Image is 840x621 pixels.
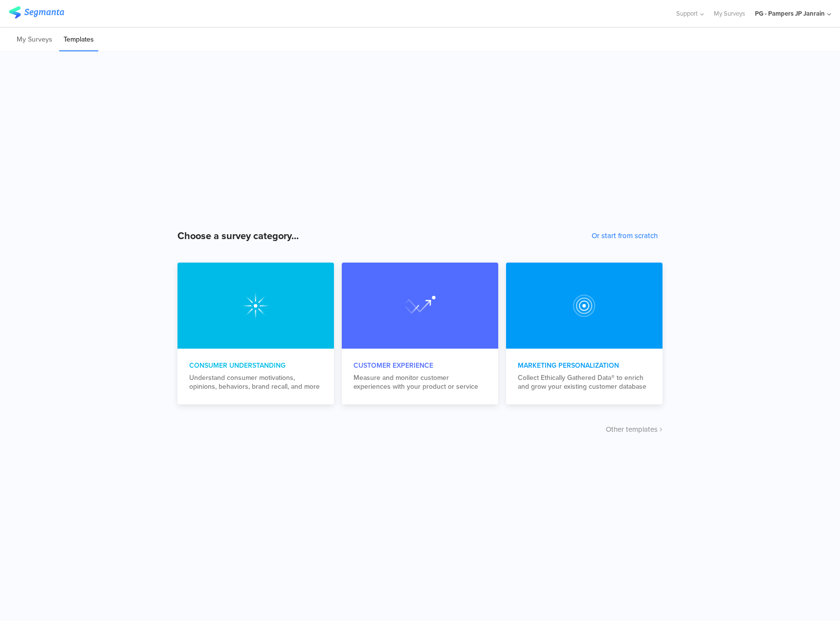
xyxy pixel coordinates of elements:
span: Support [676,9,698,18]
li: My Surveys [12,28,57,51]
div: Choose a survey category... [177,228,299,243]
div: PG - Pampers JP Janrain [755,9,825,18]
div: Collect Ethically Gathered Data® to enrich and grow your existing customer database [518,374,651,391]
img: customer_experience.svg [569,290,600,321]
img: marketing_personalization.svg [404,290,436,321]
div: Measure and monitor customer experiences with your product or service [354,374,486,391]
img: segmanta logo [9,6,64,19]
div: Marketing Personalization [518,360,651,371]
div: Understand consumer motivations, opinions, behaviors, brand recall, and more [189,374,322,391]
img: consumer_understanding.svg [240,290,271,321]
li: Templates [59,28,98,51]
div: Consumer Understanding [189,360,322,371]
span: Other templates [606,424,658,435]
button: Other templates [606,424,663,435]
div: Customer Experience [354,360,486,371]
button: Or start from scratch [592,230,658,241]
